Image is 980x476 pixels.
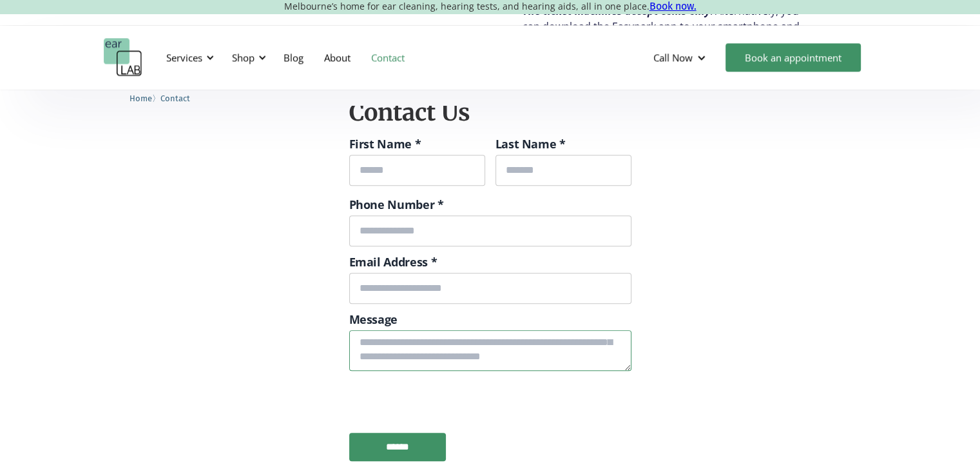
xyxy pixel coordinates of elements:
a: Home [130,92,152,104]
label: First Name * [349,135,485,153]
form: Contact Form [349,135,631,461]
a: Contact [160,92,190,104]
label: Phone Number * [349,195,631,213]
h2: Contact Us [349,98,631,128]
label: Email Address * [349,253,631,271]
div: Services [159,38,218,77]
div: Call Now [653,51,693,64]
a: About [314,39,361,76]
a: Blog [273,39,314,76]
span: Home [130,94,152,103]
div: Call Now [643,38,719,77]
div: Services [166,51,202,64]
a: home [104,38,142,77]
iframe: reCAPTCHA [349,377,545,428]
label: Message [349,310,631,328]
div: Shop [232,51,255,64]
a: Contact [361,39,415,76]
div: Shop [224,38,270,77]
a: Book an appointment [725,43,861,72]
li: 〉 [130,92,160,105]
label: Last Name * [495,135,631,153]
span: Contact [160,94,190,103]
